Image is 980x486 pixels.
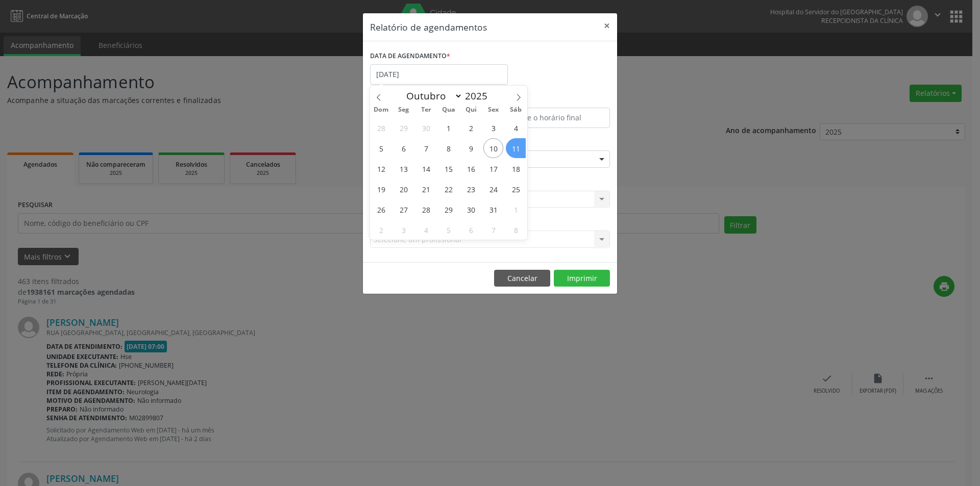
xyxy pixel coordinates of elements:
span: Novembro 8, 2025 [506,220,526,240]
span: Outubro 21, 2025 [416,179,436,199]
span: Sex [482,107,505,113]
span: Outubro 31, 2025 [483,199,503,219]
h5: Relatório de agendamentos [370,20,487,34]
span: Outubro 14, 2025 [416,159,436,178]
span: Setembro 30, 2025 [416,118,436,138]
span: Dom [370,107,393,113]
span: Outubro 11, 2025 [506,138,526,158]
span: Outubro 15, 2025 [438,159,458,178]
label: ATÉ [493,92,610,108]
span: Outubro 23, 2025 [461,179,481,199]
span: Outubro 8, 2025 [438,138,458,158]
span: Outubro 3, 2025 [483,118,503,138]
button: Imprimir [554,270,610,287]
button: Close [597,13,617,38]
span: Setembro 28, 2025 [371,118,391,138]
span: Outubro 25, 2025 [506,179,526,199]
span: Novembro 2, 2025 [371,220,391,240]
span: Outubro 18, 2025 [506,159,526,178]
span: Novembro 5, 2025 [438,220,458,240]
span: Novembro 7, 2025 [483,220,503,240]
span: Outubro 16, 2025 [461,159,481,178]
span: Outubro 7, 2025 [416,138,436,158]
select: Month [401,89,462,103]
span: Outubro 29, 2025 [438,199,458,219]
span: Outubro 19, 2025 [371,179,391,199]
span: Outubro 5, 2025 [371,138,391,158]
span: Outubro 6, 2025 [394,138,413,158]
span: Novembro 6, 2025 [461,220,481,240]
span: Outubro 26, 2025 [371,199,391,219]
button: Cancelar [494,270,550,287]
span: Outubro 28, 2025 [416,199,436,219]
span: Outubro 17, 2025 [483,159,503,178]
span: Outubro 27, 2025 [394,199,413,219]
span: Outubro 2, 2025 [461,118,481,138]
label: DATA DE AGENDAMENTO [370,48,450,64]
span: Qui [460,107,482,113]
span: Novembro 1, 2025 [506,199,526,219]
span: Outubro 30, 2025 [461,199,481,219]
span: Outubro 9, 2025 [461,138,481,158]
span: Novembro 4, 2025 [416,220,436,240]
input: Year [462,89,496,103]
span: Seg [393,107,415,113]
span: Outubro 1, 2025 [438,118,458,138]
input: Selecione uma data ou intervalo [370,64,508,85]
span: Qua [437,107,460,113]
span: Outubro 22, 2025 [438,179,458,199]
span: Outubro 10, 2025 [483,138,503,158]
span: Sáb [505,107,527,113]
span: Setembro 29, 2025 [394,118,413,138]
span: Outubro 20, 2025 [394,179,413,199]
span: Outubro 12, 2025 [371,159,391,178]
span: Outubro 4, 2025 [506,118,526,138]
input: Selecione o horário final [493,108,610,128]
span: Ter [415,107,437,113]
span: Outubro 13, 2025 [394,159,413,178]
span: Outubro 24, 2025 [483,179,503,199]
span: Novembro 3, 2025 [394,220,413,240]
